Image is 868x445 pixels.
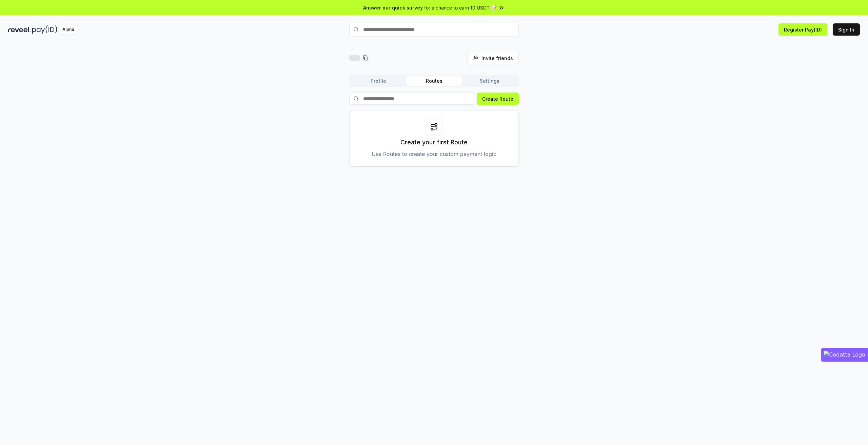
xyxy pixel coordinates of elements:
button: Invite friends [468,52,519,64]
img: pay_id [32,25,57,34]
button: Sign In [833,23,860,36]
img: reveel_dark [8,25,31,34]
p: Create your first Route [400,138,468,147]
button: Settings [462,76,517,86]
button: Create Route [477,93,519,105]
div: Alpha [59,25,78,34]
button: Profile [351,76,406,86]
button: Routes [406,76,462,86]
span: Answer our quick survey [363,4,423,11]
p: Use Routes to create your custom payment logic [372,150,496,158]
span: Invite friends [481,55,513,62]
button: Register Pay(ID) [778,23,827,36]
span: for a chance to earn 10 USDT 📝 [424,4,497,11]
